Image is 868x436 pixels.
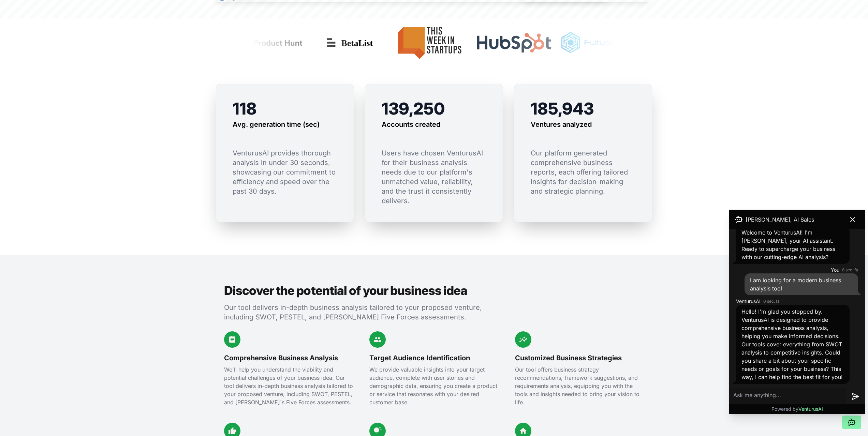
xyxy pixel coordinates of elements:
[798,406,823,412] span: VenturusAI
[831,267,839,273] span: You
[736,298,761,305] span: VenturusAI
[741,308,843,380] span: Hello! I'm glad you stopped by. VenturusAI is designed to provide comprehensive business analysis...
[746,215,814,224] span: [PERSON_NAME], AI Sales
[369,365,499,406] p: We provide valuable insights into your target audience, complete with user stories and demographi...
[771,406,823,412] p: Powered by
[224,365,353,406] p: We'll help you understand the viability and potential challenges of your business idea. Our tool ...
[383,21,466,65] img: This Week in Startups
[531,148,635,196] p: Our platform generated comprehensive business reports, each offering tailored insights for decisi...
[224,303,486,322] p: Our tool delivers in-depth business analysis tailored to your proposed venture, including SWOT, P...
[233,99,257,119] span: 118
[369,353,499,363] h3: Target Audience Identification
[382,120,440,129] h3: Accounts created
[552,21,639,65] img: Futuretools
[233,148,337,196] p: VenturusAI provides thorough analysis in under 30 seconds, showcasing our commitment to efficienc...
[645,21,732,65] img: There's an AI for that
[515,365,644,406] p: Our tool offers business strategy recommendations, framework suggestions, and requirements analys...
[741,229,835,260] span: Welcome to VenturusAI! I'm [PERSON_NAME], your AI assistant. Ready to supercharge your business w...
[531,120,592,129] h3: Ventures analyzed
[233,120,320,129] h3: Avg. generation time (sec)
[763,299,780,304] time: 0 sec. fa
[382,148,486,206] p: Users have chosen VenturusAI for their business analysis needs due to our platform's unmatched va...
[382,99,445,119] span: 139,250
[750,277,841,292] span: I am looking for a modern business analysis tool
[224,353,353,363] h3: Comprehensive Business Analysis
[316,33,378,53] img: Betalist
[214,21,311,65] img: Product Hunt
[531,99,594,119] span: 185,943
[472,33,546,53] img: Hubspot
[842,267,858,273] time: 8 sec. fa
[515,353,644,363] h3: Customized Business Strategies
[224,284,486,297] h2: Discover the potential of your business idea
